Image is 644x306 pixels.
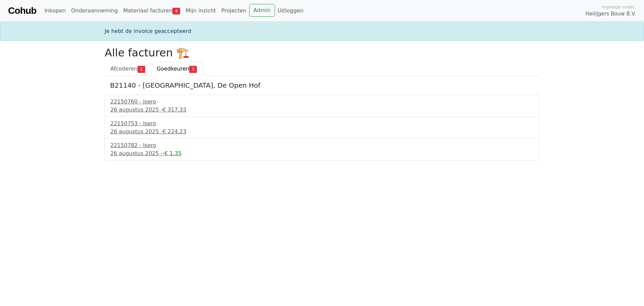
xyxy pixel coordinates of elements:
a: Admin [249,4,275,17]
div: 22150760 - Isero [110,98,534,106]
a: Uitloggen [275,4,306,17]
span: 3 [189,66,197,73]
a: Goedkeuren3 [151,62,203,76]
a: 22150760 - Isero26 augustus 2025 -€ 317,33 [110,98,534,114]
a: Afcoderen1 [105,62,151,76]
a: 22150753 - Isero26 augustus 2025 -€ 224,23 [110,120,534,136]
div: 26 augustus 2025 - [110,128,534,136]
span: -€ 1,35 [162,150,181,157]
a: Inkopen [42,4,68,17]
h2: Alle facturen 🏗️ [105,46,539,59]
span: € 224,23 [162,128,186,135]
a: Cohub [8,3,36,19]
a: Onderaanneming [68,4,120,17]
span: 4 [172,8,180,14]
span: Ingelogd onder: [602,4,636,10]
a: Materiaal facturen4 [120,4,183,17]
span: 1 [138,66,145,73]
span: Goedkeuren [157,65,189,72]
span: € 317,33 [162,106,186,113]
span: Afcoderen [110,65,138,72]
a: Mijn inzicht [183,4,219,17]
span: Heilijgers Bouw B.V. [585,10,636,18]
a: Projecten [219,4,249,17]
div: 26 augustus 2025 - [110,149,534,158]
div: 26 augustus 2025 - [110,106,534,114]
h5: B21140 - [GEOGRAPHIC_DATA], De Open Hof [110,81,534,89]
a: 22150782 - Isero26 augustus 2025 --€ 1,35 [110,141,534,158]
div: Je hebt de invoice geaccepteerd [101,27,543,35]
div: 22150753 - Isero [110,120,534,128]
div: 22150782 - Isero [110,141,534,149]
